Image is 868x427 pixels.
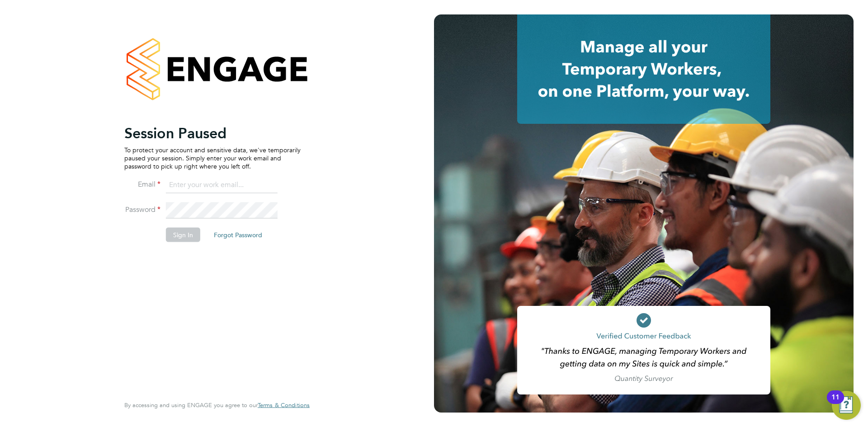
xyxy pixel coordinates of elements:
[124,145,301,170] p: To protect your account and sensitive data, we've temporarily paused your session. Simply enter y...
[124,124,301,142] h2: Session Paused
[832,391,861,420] button: Open Resource Center, 11 new notifications
[124,401,310,409] span: By accessing and using ENGAGE you agree to our
[207,227,269,242] button: Forgot Password
[124,179,160,189] label: Email
[258,402,310,409] a: Terms & Conditions
[166,177,278,193] input: Enter your work email...
[166,227,200,242] button: Sign In
[124,205,160,214] label: Password
[831,397,840,409] div: 11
